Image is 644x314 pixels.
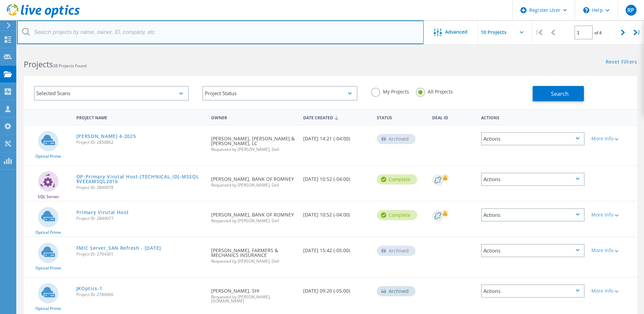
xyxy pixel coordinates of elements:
[17,20,424,44] input: Search projects by name, owner, ID, company, etc
[211,219,296,223] span: Requested by [PERSON_NAME], Dell
[208,166,300,194] div: [PERSON_NAME], BANK OF ROMNEY
[76,134,136,139] a: [PERSON_NAME] 4-2025
[300,125,373,148] div: [DATE] 14:21 (-04:00)
[211,295,296,303] span: Requested by [PERSON_NAME], [DOMAIN_NAME]
[76,174,205,184] a: OP-Primary Virutal Host-[TECHNICAL_ID]-MSSQL$VEEAMSQL2016
[478,111,588,123] div: Actions
[35,154,61,158] span: Optical Prime
[211,183,296,187] span: Requested by [PERSON_NAME], Dell
[76,293,205,297] span: Project ID: 2784066
[35,266,61,270] span: Optical Prime
[445,30,467,34] span: Advanced
[377,246,416,256] div: Archived
[73,111,208,123] div: Project Name
[76,252,205,256] span: Project ID: 2794301
[416,88,453,94] label: All Projects
[481,244,585,257] div: Actions
[53,63,87,69] span: 38 Projects Found
[38,195,59,199] span: SQL Server
[606,59,637,65] a: Reset Filters
[583,7,589,13] svg: \n
[211,147,296,152] span: Requested by [PERSON_NAME], Dell
[481,284,585,298] div: Actions
[373,111,429,123] div: Status
[300,237,373,260] div: [DATE] 15:42 (-05:00)
[7,14,80,19] a: Live Optics Dashboard
[377,134,416,144] div: Archived
[630,20,644,45] div: |
[24,59,53,70] b: Projects
[300,111,373,124] div: Date Created
[208,237,300,270] div: [PERSON_NAME], FARMERS & MECHANICS INSURANCE
[76,216,205,221] span: Project ID: 2849077
[76,286,103,291] a: JKOptics-1
[208,278,300,310] div: [PERSON_NAME], SHI
[35,230,61,234] span: Optical Prime
[481,132,585,145] div: Actions
[377,286,416,296] div: Archived
[591,212,634,217] div: More Info
[211,259,296,263] span: Requested by [PERSON_NAME], Dell
[300,278,373,300] div: [DATE] 09:20 (-05:00)
[371,88,409,94] label: My Projects
[208,202,300,230] div: [PERSON_NAME], BANK OF ROMNEY
[533,86,584,101] button: Search
[208,111,300,123] div: Owner
[300,202,373,224] div: [DATE] 10:52 (-04:00)
[76,246,161,250] a: FMIC Server_SAN Refresh - [DATE]
[429,111,478,123] div: Deal Id
[627,7,634,13] span: RP
[76,186,205,190] span: Project ID: 2849078
[300,166,373,188] div: [DATE] 10:52 (-04:00)
[481,208,585,222] div: Actions
[35,307,61,311] span: Optical Prime
[594,30,602,36] span: of 4
[532,20,546,45] div: |
[551,90,569,98] span: Search
[377,174,417,185] div: Complete
[377,210,417,220] div: Complete
[591,248,634,253] div: More Info
[202,86,357,101] div: Project Status
[591,289,634,293] div: More Info
[34,86,189,101] div: Selected Scans
[481,173,585,186] div: Actions
[76,140,205,144] span: Project ID: 2850862
[76,210,129,215] a: Primary Virutal Host
[591,136,634,141] div: More Info
[208,125,300,158] div: [PERSON_NAME], [PERSON_NAME] & [PERSON_NAME], LC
